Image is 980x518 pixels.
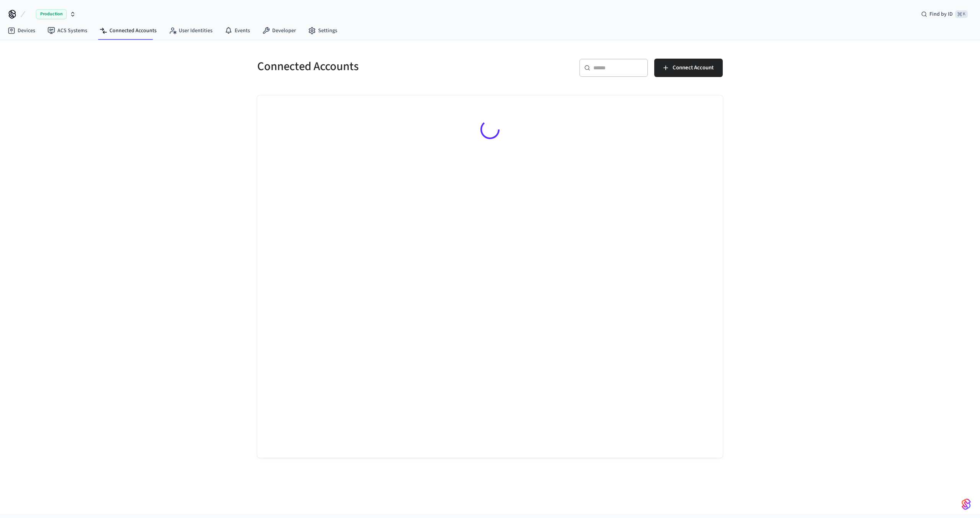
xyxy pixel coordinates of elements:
[962,498,971,510] img: SeamLogoGradient.69752ec5.svg
[915,7,974,21] div: Find by ID⌘ K
[93,24,163,38] a: Connected Accounts
[163,24,219,38] a: User Identities
[36,9,67,19] span: Production
[257,59,485,74] h5: Connected Accounts
[929,10,953,18] span: Find by ID
[673,63,714,73] span: Connect Account
[2,24,41,38] a: Devices
[219,24,256,38] a: Events
[654,59,723,77] button: Connect Account
[256,24,302,38] a: Developer
[302,24,343,38] a: Settings
[41,24,93,38] a: ACS Systems
[955,10,968,18] span: ⌘ K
